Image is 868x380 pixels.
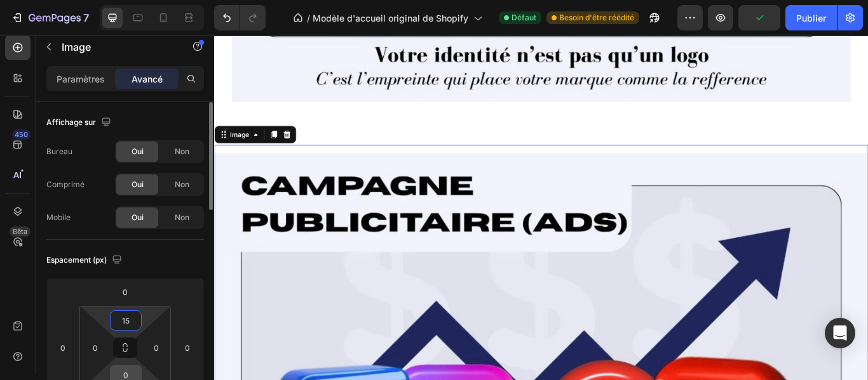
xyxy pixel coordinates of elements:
[53,338,72,357] input: 0
[512,13,536,22] font: Défaut
[175,180,189,189] font: Non
[46,213,71,222] font: Mobile
[825,318,855,348] div: Ouvrir Intercom Messenger
[132,147,144,156] font: Oui
[83,11,89,24] font: 7
[46,117,96,127] font: Affichage sur
[46,147,72,156] font: Bureau
[175,213,189,222] font: Non
[13,227,27,236] font: Bêta
[15,130,28,139] font: 450
[147,338,166,357] input: 0px
[178,338,197,357] input: 0
[46,255,107,265] font: Espacement (px)
[132,180,144,189] font: Oui
[132,74,163,84] font: Avancé
[559,13,634,22] font: Besoin d'être réédité
[132,213,144,222] font: Oui
[86,338,105,357] input: 0px
[62,41,91,53] font: Image
[46,180,85,189] font: Comprimé
[175,147,189,156] font: Non
[57,74,105,84] font: Paramètres
[796,13,826,23] font: Publier
[62,39,170,55] p: Image
[307,13,310,23] font: /
[313,13,468,23] font: Modèle d'accueil original de Shopify
[214,36,868,380] iframe: Zone de conception
[5,5,95,30] button: 7
[785,5,837,30] button: Publier
[112,282,138,301] input: 0
[214,5,266,30] div: Annuler/Rétablir
[113,311,139,330] input: 15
